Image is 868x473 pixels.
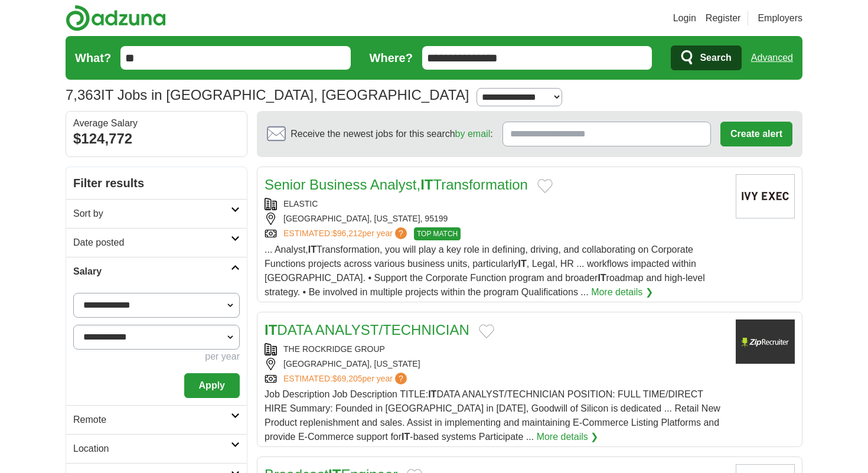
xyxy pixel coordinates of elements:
strong: IT [518,259,527,269]
button: Add to favorite jobs [479,324,494,338]
a: by email [455,129,491,139]
img: Adzuna logo [66,5,166,31]
a: Salary [66,257,247,286]
button: Add to favorite jobs [537,179,553,193]
div: [GEOGRAPHIC_DATA], [US_STATE], 95199 [265,213,726,225]
img: Company logo [736,319,795,364]
span: ? [395,373,407,384]
span: ? [395,227,407,239]
span: ... Analyst, Transformation, you will play a key role in defining, driving, and collaborating on ... [265,244,705,297]
h2: Salary [73,265,231,279]
span: 7,363 [66,84,101,106]
a: Register [706,11,741,25]
strong: IT [402,432,410,442]
span: Search [700,46,731,70]
a: Login [673,11,696,25]
a: Location [66,434,247,463]
a: Advanced [751,46,793,70]
h2: Location [73,442,231,456]
div: THE ROCKRIDGE GROUP [265,343,726,355]
span: Job Description Job Description TITLE: DATA ANALYST/TECHNICIAN POSITION: FULL TIME/DIRECT HIRE Su... [265,389,720,442]
h2: Sort by [73,207,231,221]
strong: IT [598,273,606,283]
img: Company logo [736,174,795,218]
div: Average Salary [73,119,240,128]
h2: Remote [73,413,231,427]
a: More details ❯ [591,285,653,299]
label: Where? [370,49,413,67]
span: TOP MATCH [414,227,461,240]
strong: IT [308,244,316,255]
div: [GEOGRAPHIC_DATA], [US_STATE] [265,358,726,370]
a: ESTIMATED:$96,212per year? [283,227,409,240]
button: Create alert [720,122,792,146]
a: More details ❯ [537,430,599,444]
a: Remote [66,405,247,434]
h1: IT Jobs in [GEOGRAPHIC_DATA], [GEOGRAPHIC_DATA] [66,87,469,103]
strong: IT [420,177,433,193]
a: Sort by [66,199,247,228]
span: Receive the newest jobs for this search : [291,127,492,141]
button: Search [671,45,741,70]
a: Senior Business Analyst,ITTransformation [265,177,528,193]
h2: Filter results [66,167,247,199]
h2: Date posted [73,236,231,250]
div: ELASTIC [265,198,726,210]
strong: IT [265,322,277,338]
strong: IT [428,389,436,399]
div: $124,772 [73,128,240,149]
a: Employers [758,11,802,25]
a: Date posted [66,228,247,257]
button: Apply [184,373,240,398]
span: $69,205 [332,374,363,383]
div: per year [73,350,240,364]
span: $96,212 [332,229,363,238]
a: ESTIMATED:$69,205per year? [283,373,409,385]
a: ITDATA ANALYST/TECHNICIAN [265,322,469,338]
label: What? [75,49,111,67]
